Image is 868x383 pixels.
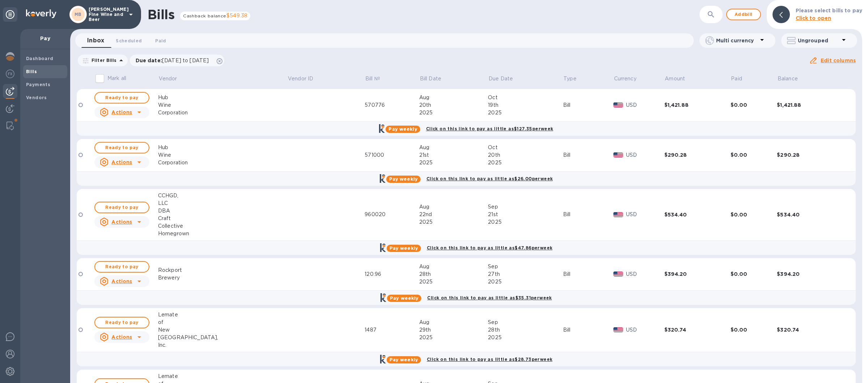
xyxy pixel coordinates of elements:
[613,102,623,108] img: USD
[778,75,798,83] p: Balance
[365,75,380,83] p: Bill №
[488,278,563,286] div: 2025
[158,159,287,167] div: Corporation
[419,278,488,286] div: 2025
[388,126,417,132] b: Pay weekly
[488,109,563,117] div: 2025
[488,263,563,270] div: Sep
[796,15,831,21] b: Click to open
[365,101,419,109] div: 570776
[365,270,419,278] div: 120.96
[563,151,613,159] div: Bill
[419,203,488,211] div: Aug
[613,212,623,217] img: USD
[365,151,419,159] div: 571000
[158,101,287,109] div: Wine
[226,13,248,18] span: $549.38
[664,151,731,159] div: $290.28
[427,295,552,300] b: Click on this link to pay as little as $35.31 per week
[101,262,143,271] span: Ready to pay
[101,318,143,327] span: Ready to pay
[419,211,488,218] div: 22nd
[731,75,742,83] p: Paid
[390,357,418,362] b: Pay weekly
[419,334,488,341] div: 2025
[777,211,843,218] div: $534.40
[365,75,390,83] span: Bill №
[731,270,777,278] div: $0.00
[426,176,553,181] b: Click on this link to pay as little as $26.00 per week
[111,109,132,115] u: Actions
[777,326,843,333] div: $320.74
[489,75,513,83] p: Due Date
[716,37,758,44] p: Multi currency
[94,261,149,273] button: Ready to pay
[89,7,125,22] p: [PERSON_NAME] Fine Wine and Beer
[665,75,685,83] p: Amount
[365,211,419,218] div: 960020
[26,9,56,18] img: Logo
[420,75,441,83] p: Bill Date
[107,75,126,82] p: Mark all
[731,211,777,218] div: $0.00
[101,143,143,152] span: Ready to pay
[94,142,149,153] button: Ready to pay
[664,211,731,218] div: $534.40
[626,270,664,278] p: USD
[613,327,623,332] img: USD
[101,93,143,102] span: Ready to pay
[419,109,488,117] div: 2025
[420,75,451,83] span: Bill Date
[158,230,287,237] div: Homegrown
[665,75,694,83] span: Amount
[664,101,731,109] div: $1,421.88
[288,75,313,83] p: Vendor ID
[488,94,563,101] div: Oct
[427,357,552,362] b: Click on this link to pay as little as $28.73 per week
[130,55,225,66] div: Due date:[DATE] to [DATE]
[158,109,287,117] div: Corporation
[26,95,47,100] b: Vendors
[796,8,862,13] b: Please select bills to pay
[26,69,37,74] b: Bills
[390,295,418,301] b: Pay weekly
[419,159,488,167] div: 2025
[183,13,226,18] span: Cashback balance
[87,35,104,46] span: Inbox
[162,58,209,63] span: [DATE] to [DATE]
[158,341,287,349] div: Inc.
[731,151,777,159] div: $0.00
[614,75,637,83] span: Currency
[489,75,522,83] span: Due Date
[111,278,132,284] u: Actions
[158,144,287,151] div: Hub
[563,75,576,83] p: Type
[733,10,754,19] span: Add bill
[731,326,777,333] div: $0.00
[488,326,563,334] div: 28th
[563,75,586,83] span: Type
[626,151,664,159] p: USD
[777,101,843,109] div: $1,421.88
[111,334,132,340] u: Actions
[488,203,563,211] div: Sep
[488,334,563,341] div: 2025
[136,57,213,64] p: Due date :
[3,7,17,22] div: Unpin categories
[419,144,488,151] div: Aug
[626,101,664,109] p: USD
[419,101,488,109] div: 20th
[158,192,287,199] div: CCHGD,
[488,211,563,218] div: 21st
[94,92,149,104] button: Ready to pay
[26,82,50,87] b: Payments
[426,126,553,131] b: Click on this link to pay as little as $127.35 per week
[158,199,287,207] div: LLC
[488,151,563,159] div: 20th
[731,75,752,83] span: Paid
[26,56,54,61] b: Dashboard
[116,37,142,45] span: Scheduled
[158,326,287,334] div: New
[419,319,488,326] div: Aug
[613,272,623,277] img: USD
